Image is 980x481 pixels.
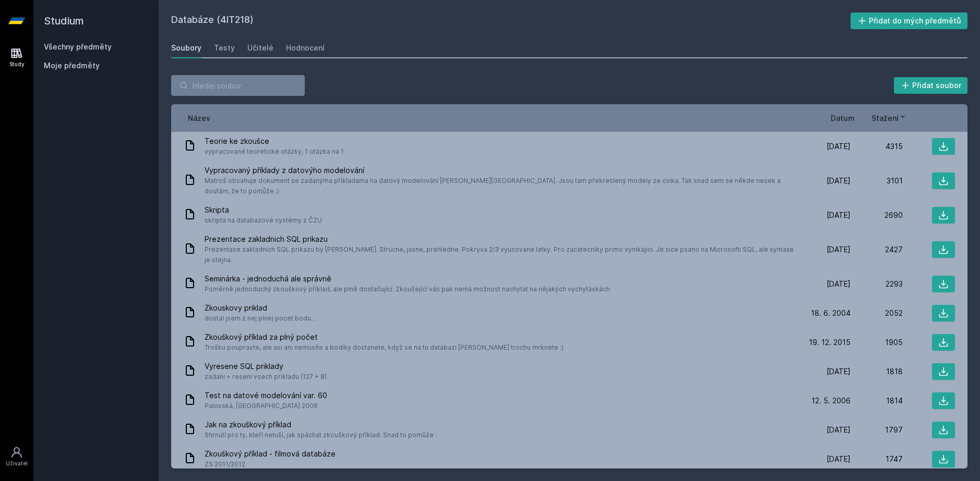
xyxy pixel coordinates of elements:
div: Hodnocení [286,43,325,53]
button: Název [188,113,210,124]
div: Uživatel [6,460,28,467]
span: zadani + reseni vsech prikladu (127 + 8) [205,372,327,382]
button: Přidat do mých předmětů [851,13,968,29]
span: Matroš obsahuje dokument se zadanýma příkladama na datový modelování [PERSON_NAME][GEOGRAPHIC_DAT... [205,176,794,196]
span: [DATE] [827,366,851,377]
a: Soubory [171,38,201,58]
span: [DATE] [827,454,851,464]
div: 2293 [851,279,903,289]
span: Moje předměty [44,60,100,71]
span: [DATE] [827,279,851,289]
span: [DATE] [827,176,851,186]
span: 19. 12. 2015 [809,337,851,348]
button: Stažení [871,113,907,124]
span: dostal jsem z nej plnej pocet bodu... [205,313,316,324]
a: Testy [214,38,235,58]
div: Study [9,60,25,68]
span: Shrnutí pro ty, kteří netuší, jak spáchat zkouškový příklad. Snad to pomůže : [205,430,437,440]
span: [DATE] [827,425,851,435]
span: [DATE] [827,244,851,255]
span: Stažení [871,113,899,124]
span: Jak na zkouškový příklad [205,420,437,430]
div: Testy [214,43,235,53]
span: Vypracovaný příklady z datovýho modelování [205,165,794,176]
div: 3101 [851,176,903,186]
div: 1905 [851,337,903,348]
span: Trošku poupravte, ale asi ani nemusíte a bodíky dostanete, když se na tu databazi [PERSON_NAME] t... [205,342,564,353]
button: Datum [831,113,855,124]
a: Učitelé [247,38,273,58]
div: Učitelé [247,43,273,53]
span: Seminárka - jednoduchá ale správně [205,274,610,284]
input: Hledej soubor [171,75,305,96]
div: 4315 [851,141,903,152]
span: Zkouškový příklad za plný počet [205,332,564,342]
a: Hodnocení [286,38,325,58]
h2: Databáze (4IT218) [171,13,851,29]
span: [DATE] [827,141,851,152]
span: [DATE] [827,210,851,220]
a: Všechny předměty [44,42,112,51]
a: Study [2,42,31,73]
span: ZS 2011/2012 [205,459,336,470]
div: 1818 [851,366,903,377]
span: Prezentace zakladnich SQL prikazu [205,234,794,244]
span: Zkouskovy priklad [205,303,316,313]
div: 2427 [851,244,903,255]
button: Přidat soubor [894,77,968,94]
div: 2690 [851,210,903,220]
div: 1797 [851,425,903,435]
span: Poměrně jednoduchý zkouškový příklad, ale plně dostačující. Zkoušející vás pak nemá možnost nachy... [205,284,610,294]
span: Zkouškový příklad - filmová databáze [205,449,336,459]
div: 1747 [851,454,903,464]
div: 2052 [851,308,903,318]
span: Vyresene SQL priklady [205,361,327,372]
span: 12. 5. 2006 [811,396,851,406]
span: 18. 6. 2004 [811,308,851,318]
div: Soubory [171,43,201,53]
span: Prezentace zakladnich SQL prikazu by [PERSON_NAME]. Strucne, jasne, prehledne. Pokryva 2/3 vyucov... [205,244,794,265]
span: Palovská, [GEOGRAPHIC_DATA] 2006 [205,401,327,411]
div: 1814 [851,396,903,406]
span: Teorie ke zkoušce [205,136,344,146]
span: vypracované teoretické otázky, 1 otázka na 1 [205,146,344,157]
a: Uživatel [2,441,31,473]
span: Test na datové modelování var. 60 [205,390,327,401]
span: Skripta [205,205,322,215]
span: skripta na databazové systémy z ČZU [205,215,322,226]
